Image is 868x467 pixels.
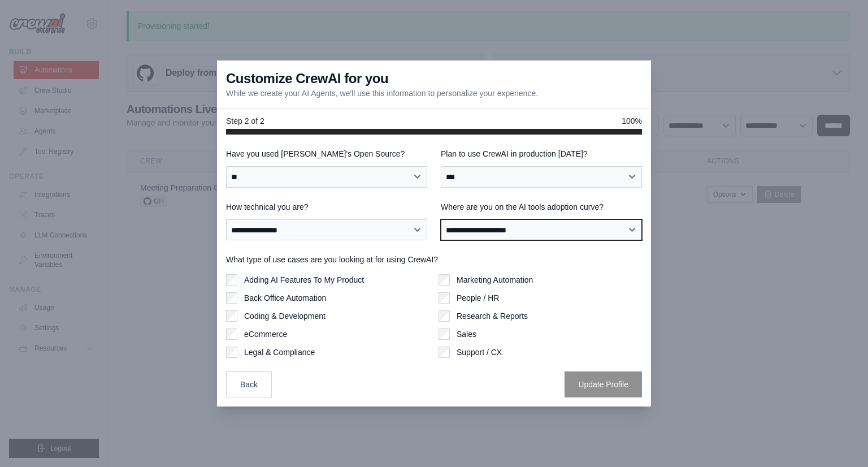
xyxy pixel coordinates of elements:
label: Sales [457,328,476,340]
button: Back [226,371,272,397]
label: Marketing Automation [457,274,533,286]
label: Have you used [PERSON_NAME]'s Open Source? [226,148,427,159]
label: Research & Reports [457,310,528,322]
label: People / HR [457,292,499,304]
label: Where are you on the AI tools adoption curve? [441,201,642,213]
label: Adding AI Features To My Product [244,274,364,286]
label: Legal & Compliance [244,347,315,358]
label: Coding & Development [244,310,325,322]
span: Step 2 of 2 [226,115,264,127]
p: While we create your AI Agents, we'll use this information to personalize your experience. [226,88,538,99]
button: Update Profile [565,371,642,397]
label: Support / CX [457,347,502,358]
label: Back Office Automation [244,292,326,304]
h3: Customize CrewAI for you [226,70,388,88]
label: How technical you are? [226,201,427,213]
label: What type of use cases are you looking at for using CrewAI? [226,254,642,265]
span: 100% [622,115,642,127]
label: eCommerce [244,328,287,340]
label: Plan to use CrewAI in production [DATE]? [441,148,642,159]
